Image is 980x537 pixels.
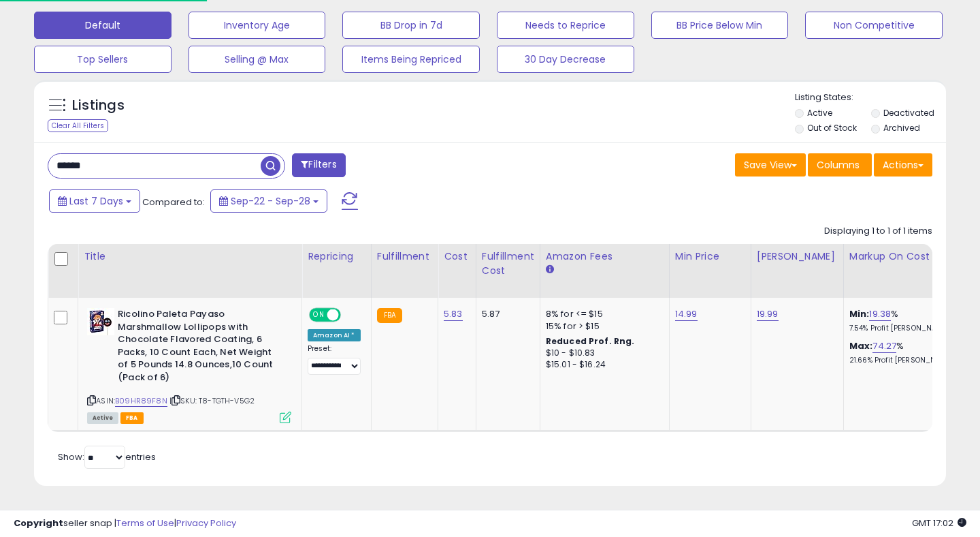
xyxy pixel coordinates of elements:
span: All listings currently available for purchase on Amazon [87,412,118,424]
button: Needs to Reprice [497,12,634,39]
button: 30 Day Decrease [497,46,634,73]
button: Sep-22 - Sep-28 [210,189,327,213]
div: Preset: [308,344,361,375]
button: Filters [292,153,345,177]
label: Archived [883,122,920,134]
img: 51u2IUJnqJL._SL40_.jpg [87,308,114,335]
div: Repricing [308,249,365,264]
div: seller snap | | [14,517,236,530]
a: 5.83 [444,307,463,321]
label: Deactivated [883,107,934,119]
b: Reduced Prof. Rng. [546,335,635,347]
a: 19.99 [757,307,779,321]
span: | SKU: T8-TGTH-V5G2 [169,395,255,406]
b: Ricolino Paleta Payaso Marshmallow Lollipops with Chocolate Flavored Coating, 6 Packs, 10 Count E... [118,308,283,387]
button: Non Competitive [805,12,943,39]
div: Min Price [675,249,745,264]
button: BB Drop in 7d [342,12,480,39]
small: Amazon Fees. [546,264,554,276]
span: ON [310,309,327,321]
a: Privacy Policy [176,517,236,530]
span: Sep-22 - Sep-28 [231,194,310,208]
div: Fulfillment Cost [482,249,534,278]
div: 8% for <= $15 [546,308,659,320]
a: Terms of Use [116,517,174,530]
div: Clear All Filters [48,119,108,132]
button: Actions [874,153,932,177]
div: Amazon AI * [308,329,361,341]
p: 7.54% Profit [PERSON_NAME] [849,324,962,333]
div: ASIN: [87,308,291,422]
button: Inventory Age [189,12,326,39]
span: Columns [817,158,860,172]
div: $15.01 - $16.24 [546,359,659,371]
button: Last 7 Days [49,189,140,213]
div: Displaying 1 to 1 of 1 items [824,225,932,238]
div: Title [84,249,296,264]
span: OFF [339,309,361,321]
button: Columns [808,153,872,177]
b: Min: [849,307,870,320]
div: Markup on Cost [849,249,967,264]
a: 14.99 [675,307,698,321]
span: Last 7 Days [69,194,123,208]
h5: Listings [72,96,125,115]
small: FBA [377,308,402,323]
div: Amazon Fees [546,249,664,264]
button: Default [34,12,171,39]
button: Top Sellers [34,46,171,73]
div: % [849,308,962,333]
p: 21.66% Profit [PERSON_NAME] [849,356,962,365]
button: BB Price Below Min [651,12,789,39]
span: 2025-10-6 17:02 GMT [912,517,966,530]
button: Selling @ Max [189,46,326,73]
label: Active [807,107,832,119]
b: Max: [849,339,873,352]
div: Fulfillment [377,249,432,264]
div: $10 - $10.83 [546,348,659,359]
strong: Copyright [14,517,63,530]
div: [PERSON_NAME] [757,249,838,264]
button: Items Being Repriced [342,46,480,73]
p: Listing States: [795,91,947,104]
span: FBA [120,412,144,424]
span: Show: entries [58,450,156,463]
a: B09HR89F8N [115,395,167,407]
div: 5.87 [482,308,529,320]
span: Compared to: [142,196,205,209]
button: Save View [735,153,806,177]
th: The percentage added to the cost of goods (COGS) that forms the calculator for Min & Max prices. [843,244,973,298]
div: 15% for > $15 [546,320,659,333]
label: Out of Stock [807,122,857,134]
div: % [849,340,962,365]
a: 74.27 [872,339,896,353]
a: 19.38 [869,307,891,321]
div: Cost [444,249,470,264]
